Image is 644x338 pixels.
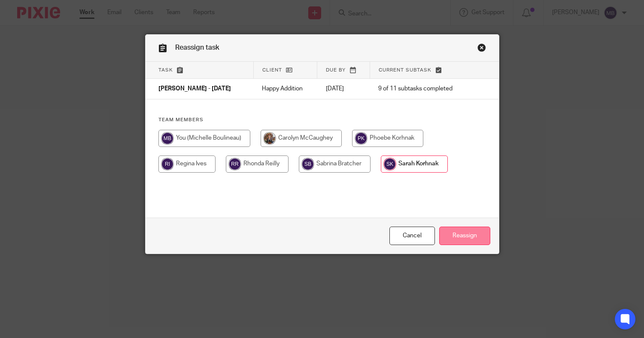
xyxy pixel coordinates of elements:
span: Current subtask [379,68,431,72]
a: Close this dialog window [477,43,486,55]
span: Due by [326,68,346,72]
span: Client [262,68,282,72]
span: Task [158,68,173,72]
h4: Team members [158,117,486,123]
p: Happy Addition [262,84,309,93]
span: Reassign task [175,44,219,51]
input: Reassign [439,227,490,245]
a: Close this dialog window [389,227,435,245]
p: [DATE] [326,84,361,93]
td: 9 of 11 subtasks completed [370,79,470,99]
span: [PERSON_NAME] - [DATE] [158,86,231,92]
